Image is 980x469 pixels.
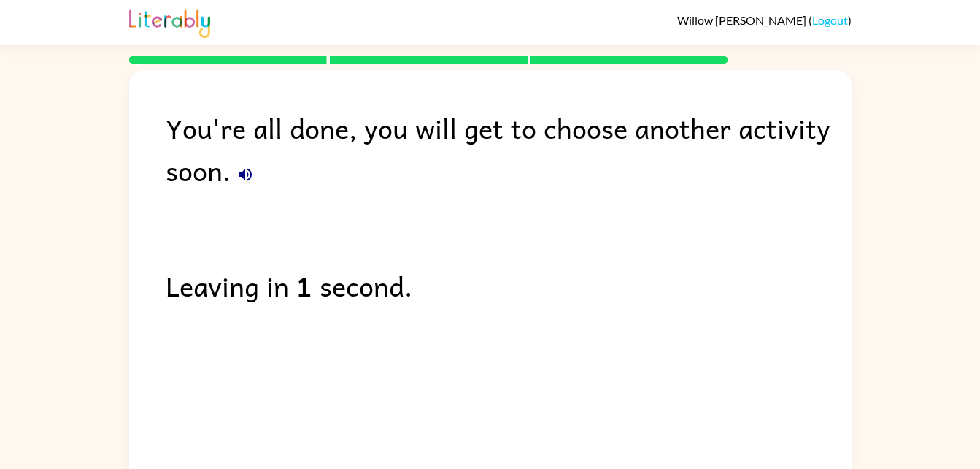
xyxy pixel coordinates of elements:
a: Logout [812,13,848,27]
div: You're all done, you will get to choose another activity soon. [166,107,852,191]
div: Leaving in second. [166,264,852,307]
b: 1 [296,264,312,307]
span: Willow [PERSON_NAME] [677,13,809,27]
div: ( ) [677,13,852,27]
img: Literably [129,6,210,38]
